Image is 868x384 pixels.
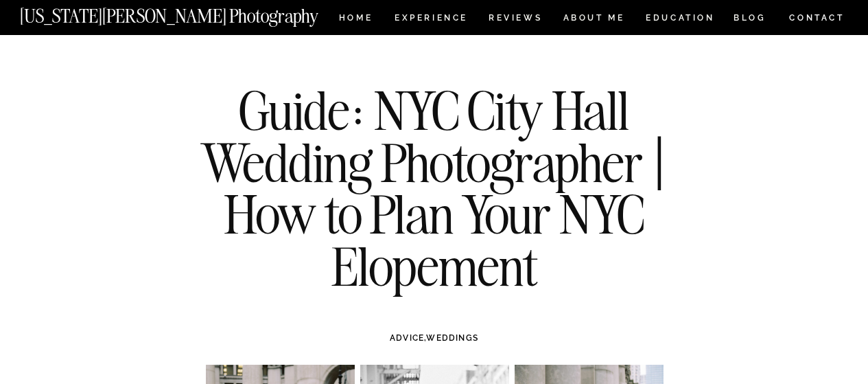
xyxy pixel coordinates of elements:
[336,14,375,25] a: HOME
[395,14,467,25] a: Experience
[734,14,766,25] a: BLOG
[390,333,424,343] a: ADVICE
[788,10,845,25] a: CONTACT
[426,333,478,343] a: WEDDINGS
[185,84,683,292] h1: Guide: NYC City Hall Wedding Photographer | How to Plan Your NYC Elopement
[235,332,634,344] h3: ,
[644,14,716,25] a: EDUCATION
[563,14,625,25] a: ABOUT ME
[20,7,364,19] a: [US_STATE][PERSON_NAME] Photography
[489,14,540,25] a: REVIEWS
